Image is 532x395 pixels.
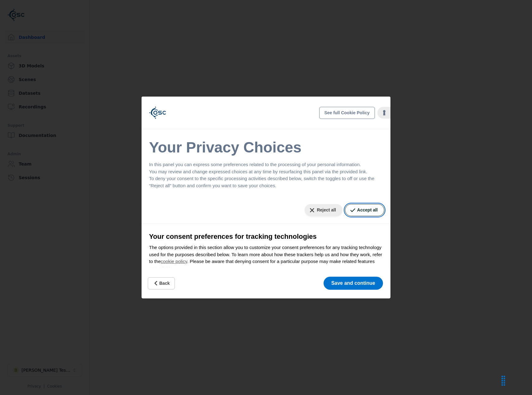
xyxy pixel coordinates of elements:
[149,231,383,242] h3: Your consent preferences for tracking technologies
[305,204,342,216] button: Reject all
[498,371,508,390] div: Drag
[149,161,383,189] p: In this panel you can express some preferences related to the processing of your personal informa...
[148,277,175,289] button: Back
[319,107,375,119] button: See full Cookie Policy
[324,110,370,116] span: See full Cookie Policy
[393,317,532,395] iframe: Chat Widget
[161,259,187,264] a: cookie policy
[377,107,390,119] a: iubenda - Cookie Policy and Cookie Compliance Management
[149,104,166,121] img: logo
[149,136,383,159] h2: Your Privacy Choices
[324,277,383,290] button: Save and continue
[149,244,383,272] p: The options provided in this section allow you to customize your consent preferences for any trac...
[345,204,384,216] button: Accept all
